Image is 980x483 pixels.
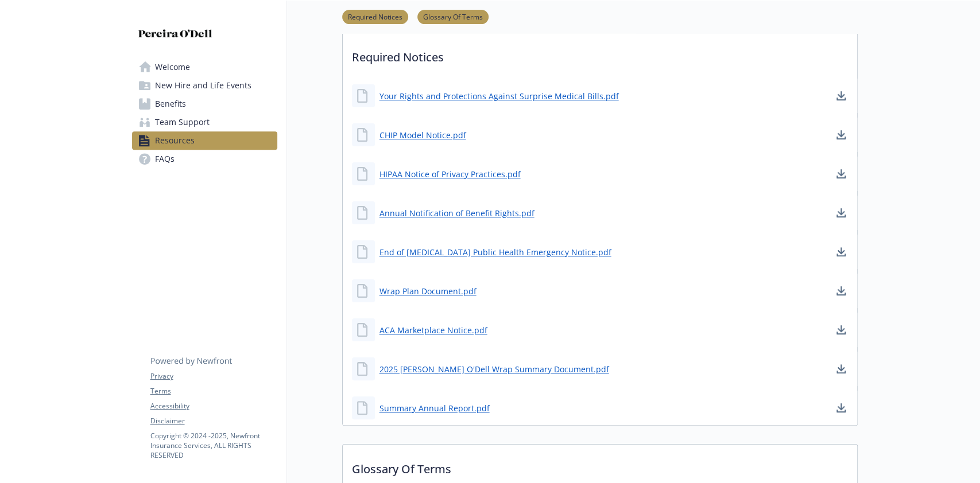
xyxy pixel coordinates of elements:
a: Summary Annual Report.pdf [379,402,490,414]
a: download document [834,206,848,220]
a: download document [834,245,848,259]
a: Terms [150,386,277,396]
span: FAQs [155,150,175,168]
span: New Hire and Life Events [155,76,251,95]
span: Team Support [155,113,210,131]
a: End of [MEDICAL_DATA] Public Health Emergency Notice.pdf [379,246,611,258]
p: Copyright © 2024 - 2025 , Newfront Insurance Services, ALL RIGHTS RESERVED [150,431,277,460]
a: download document [834,401,848,415]
a: Resources [132,131,277,150]
a: Accessibility [150,401,277,411]
a: Wrap Plan Document.pdf [379,285,477,297]
a: Annual Notification of Benefit Rights.pdf [379,207,534,219]
a: CHIP Model Notice.pdf [379,129,466,141]
a: Required Notices [342,11,408,22]
a: download document [834,167,848,181]
a: ACA Marketplace Notice.pdf [379,324,487,336]
a: Benefits [132,95,277,113]
a: download document [834,362,848,376]
a: 2025 [PERSON_NAME] O'Dell Wrap Summary Document.pdf [379,363,609,375]
a: download document [834,284,848,298]
a: download document [834,323,848,337]
a: HIPAA Notice of Privacy Practices.pdf [379,168,521,180]
a: download document [834,89,848,103]
span: Welcome [155,58,190,76]
p: Required Notices [343,33,857,75]
span: Resources [155,131,195,150]
a: Welcome [132,58,277,76]
a: download document [834,128,848,142]
a: FAQs [132,150,277,168]
a: Disclaimer [150,416,277,426]
span: Benefits [155,95,186,113]
a: Glossary Of Terms [417,11,489,22]
a: Privacy [150,371,277,381]
a: New Hire and Life Events [132,76,277,95]
a: Your Rights and Protections Against Surprise Medical Bills.pdf [379,90,619,102]
a: Team Support [132,113,277,131]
